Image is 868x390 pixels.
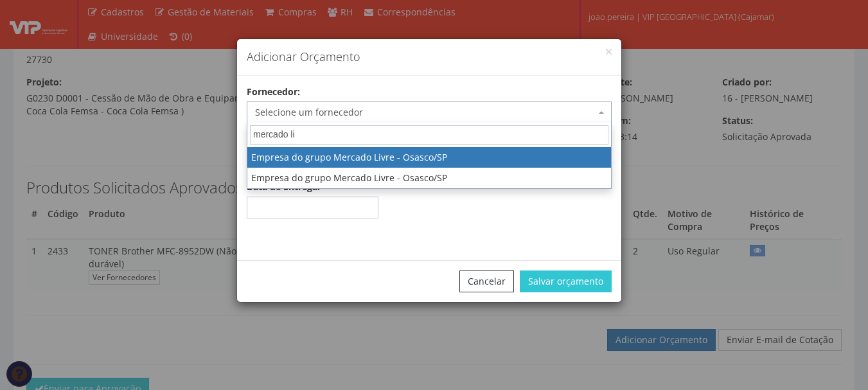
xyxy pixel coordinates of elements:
[459,270,514,292] button: Cancelar
[247,102,612,123] span: Selecione um fornecedor
[247,85,300,98] label: Fornecedor:
[247,49,612,66] h4: Adicionar Orçamento
[520,270,612,292] button: Salvar orçamento
[247,147,611,168] li: Empresa do grupo Mercado Livre - Osasco/SP
[255,106,596,119] span: Selecione um fornecedor
[247,168,611,188] li: Empresa do grupo Mercado Livre - Osasco/SP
